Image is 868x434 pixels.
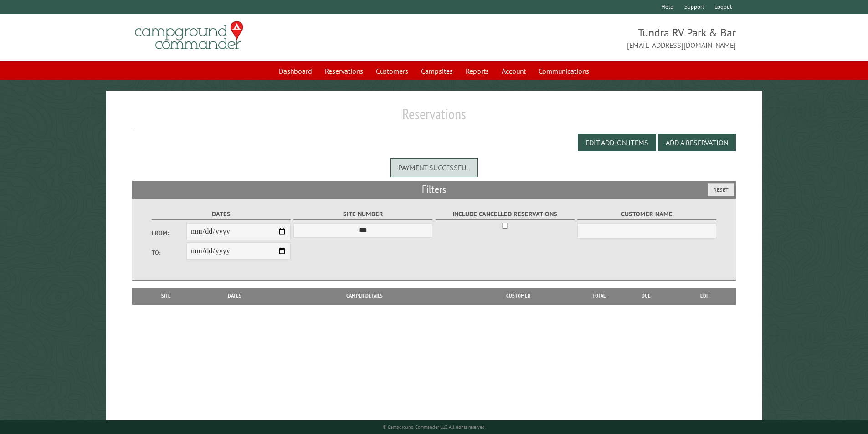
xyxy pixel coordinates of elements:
h2: Filters [132,181,736,198]
th: Camper Details [274,288,455,304]
small: © Campground Commander LLC. All rights reserved. [383,424,486,430]
a: Customers [370,62,414,80]
label: From: [152,229,186,237]
label: Site Number [293,209,432,220]
th: Due [617,288,675,304]
label: To: [152,248,186,257]
th: Customer [455,288,581,304]
th: Edit [675,288,736,304]
a: Communications [533,62,595,80]
th: Dates [196,288,274,304]
a: Reservations [319,62,369,80]
button: Add a Reservation [658,134,736,151]
label: Include Cancelled Reservations [436,209,575,220]
img: Campground Commander [132,18,246,53]
th: Total [581,288,617,304]
button: Reset [708,183,734,196]
a: Reports [460,62,494,80]
a: Dashboard [273,62,318,80]
a: Campsites [416,62,458,80]
label: Dates [152,209,291,220]
th: Site [137,288,196,304]
h1: Reservations [132,105,736,130]
button: Edit Add-on Items [578,134,656,151]
span: Tundra RV Park & Bar [EMAIL_ADDRESS][DOMAIN_NAME] [434,25,736,51]
div: Payment successful [390,158,478,177]
label: Customer Name [577,209,716,220]
a: Account [496,62,531,80]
